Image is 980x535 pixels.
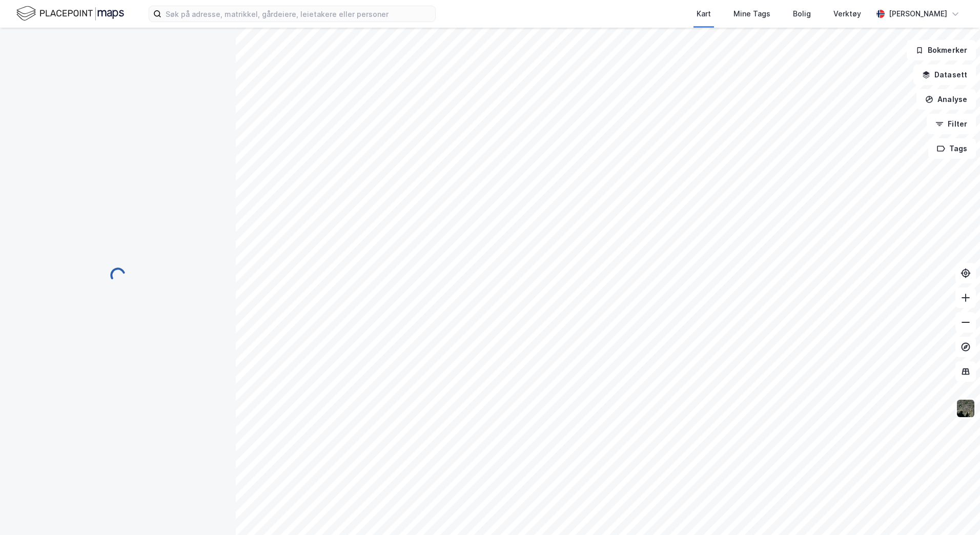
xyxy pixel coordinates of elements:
img: logo.f888ab2527a4732fd821a326f86c7f29.svg [16,5,124,23]
input: Søk på adresse, matrikkel, gårdeiere, leietakere eller personer [161,6,435,22]
button: Bokmerker [907,40,976,60]
button: Filter [927,114,976,134]
button: Tags [928,138,976,159]
div: Bolig [793,8,811,20]
div: Verktøy [833,8,861,20]
button: Datasett [913,65,976,85]
div: Mine Tags [733,8,770,20]
img: spinner.a6d8c91a73a9ac5275cf975e30b51cfb.svg [110,267,126,283]
img: 9k= [956,399,975,418]
iframe: Chat Widget [929,486,980,535]
button: Analyse [916,89,976,110]
div: Kart [697,8,711,20]
div: Kontrollprogram for chat [929,486,980,535]
div: [PERSON_NAME] [889,8,947,20]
